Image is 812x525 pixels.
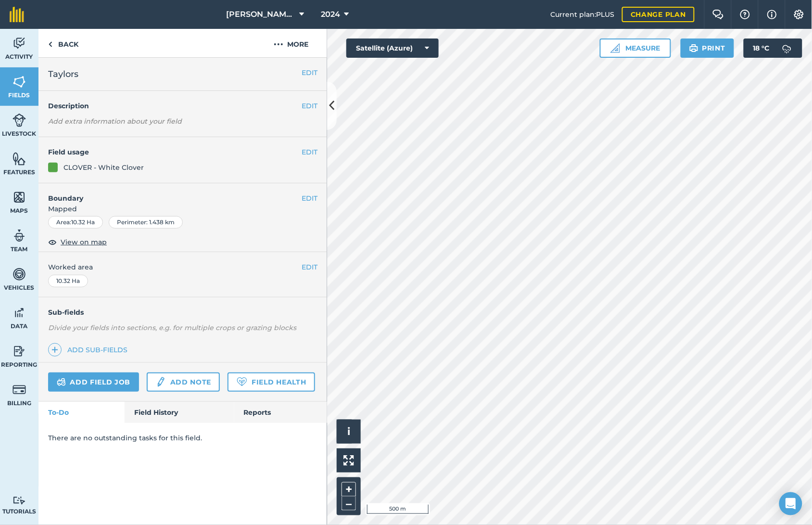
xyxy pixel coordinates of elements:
[147,372,220,392] a: Add note
[622,7,695,22] a: Change plan
[48,67,78,81] span: Taylors
[779,492,802,515] div: Open Intercom Messenger
[13,344,26,359] img: svg+xml;base64,PD94bWwgdmVyc2lvbj0iMS4wIiBlbmNvZGluZz0idXRmLTgiPz4KPCEtLSBHZW5lcmF0b3I6IEFkb2JlIE...
[255,29,327,57] button: More
[48,262,317,272] span: Worked area
[226,9,295,20] span: [PERSON_NAME] LTD
[13,267,26,282] img: svg+xml;base64,PD94bWwgdmVyc2lvbj0iMS4wIiBlbmNvZGluZz0idXRmLTgiPz4KPCEtLSBHZW5lcmF0b3I6IEFkb2JlIE...
[13,383,26,397] img: svg+xml;base64,PD94bWwgdmVyc2lvbj0iMS4wIiBlbmNvZGluZz0idXRmLTgiPz4KPCEtLSBHZW5lcmF0b3I6IEFkb2JlIE...
[346,38,439,58] button: Satellite (Azure)
[302,193,317,204] button: EDIT
[38,402,125,423] a: To-Do
[600,38,671,58] button: Measure
[744,38,802,58] button: 18 °C
[48,101,317,111] h4: Description
[681,38,735,58] button: Print
[712,10,724,19] img: Two speech bubbles overlapping with the left bubble in the forefront
[342,482,356,497] button: +
[610,43,620,53] img: Ruler icon
[48,343,131,357] a: Add sub-fields
[302,67,317,78] button: EDIT
[48,323,296,332] em: Divide your fields into sections, e.g. for multiple crops or grazing blocks
[689,42,698,54] img: svg+xml;base64,PHN2ZyB4bWxucz0iaHR0cDovL3d3dy53My5vcmcvMjAwMC9zdmciIHdpZHRoPSIxOSIgaGVpZ2h0PSIyNC...
[777,38,797,58] img: svg+xml;base64,PD94bWwgdmVyc2lvbj0iMS4wIiBlbmNvZGluZz0idXRmLTgiPz4KPCEtLSBHZW5lcmF0b3I6IEFkb2JlIE...
[63,162,144,173] div: CLOVER - White Clover
[125,402,234,423] a: Field History
[13,75,26,89] img: svg+xml;base64,PHN2ZyB4bWxucz0iaHR0cDovL3d3dy53My5vcmcvMjAwMC9zdmciIHdpZHRoPSI1NiIgaGVpZ2h0PSI2MC...
[343,455,354,466] img: Four arrows, one pointing top left, one top right, one bottom right and the last bottom left
[38,307,327,318] h4: Sub-fields
[48,236,57,248] img: svg+xml;base64,PHN2ZyB4bWxucz0iaHR0cDovL3d3dy53My5vcmcvMjAwMC9zdmciIHdpZHRoPSIxOCIgaGVpZ2h0PSIyNC...
[10,7,24,22] img: fieldmargin Logo
[13,36,26,51] img: svg+xml;base64,PD94bWwgdmVyc2lvbj0iMS4wIiBlbmNvZGluZz0idXRmLTgiPz4KPCEtLSBHZW5lcmF0b3I6IEFkb2JlIE...
[274,38,283,50] img: svg+xml;base64,PHN2ZyB4bWxucz0iaHR0cDovL3d3dy53My5vcmcvMjAwMC9zdmciIHdpZHRoPSIyMCIgaGVpZ2h0PSIyNC...
[302,101,317,111] button: EDIT
[155,376,166,388] img: svg+xml;base64,PD94bWwgdmVyc2lvbj0iMS4wIiBlbmNvZGluZz0idXRmLTgiPz4KPCEtLSBHZW5lcmF0b3I6IEFkb2JlIE...
[321,9,340,20] span: 2024
[48,275,88,287] div: 10.32 Ha
[48,372,139,392] a: Add field job
[48,236,107,248] button: View on map
[38,29,88,57] a: Back
[13,113,26,128] img: svg+xml;base64,PD94bWwgdmVyc2lvbj0iMS4wIiBlbmNvZGluZz0idXRmLTgiPz4KPCEtLSBHZW5lcmF0b3I6IEFkb2JlIE...
[51,344,58,356] img: svg+xml;base64,PHN2ZyB4bWxucz0iaHR0cDovL3d3dy53My5vcmcvMjAwMC9zdmciIHdpZHRoPSIxNCIgaGVpZ2h0PSIyNC...
[109,216,183,229] div: Perimeter : 1.438 km
[13,229,26,243] img: svg+xml;base64,PD94bWwgdmVyc2lvbj0iMS4wIiBlbmNvZGluZz0idXRmLTgiPz4KPCEtLSBHZW5lcmF0b3I6IEFkb2JlIE...
[793,10,805,19] img: A cog icon
[13,152,26,166] img: svg+xml;base64,PHN2ZyB4bWxucz0iaHR0cDovL3d3dy53My5vcmcvMjAwMC9zdmciIHdpZHRoPSI1NiIgaGVpZ2h0PSI2MC...
[38,204,327,214] span: Mapped
[48,147,302,157] h4: Field usage
[347,425,350,437] span: i
[48,433,317,443] p: There are no outstanding tasks for this field.
[739,10,751,19] img: A question mark icon
[48,38,52,50] img: svg+xml;base64,PHN2ZyB4bWxucz0iaHR0cDovL3d3dy53My5vcmcvMjAwMC9zdmciIHdpZHRoPSI5IiBoZWlnaHQ9IjI0Ii...
[302,262,317,272] button: EDIT
[753,38,770,58] span: 18 ° C
[48,117,182,126] em: Add extra information about your field
[228,372,315,392] a: Field Health
[302,147,317,157] button: EDIT
[13,306,26,320] img: svg+xml;base64,PD94bWwgdmVyc2lvbj0iMS4wIiBlbmNvZGluZz0idXRmLTgiPz4KPCEtLSBHZW5lcmF0b3I6IEFkb2JlIE...
[13,496,26,505] img: svg+xml;base64,PD94bWwgdmVyc2lvbj0iMS4wIiBlbmNvZGluZz0idXRmLTgiPz4KPCEtLSBHZW5lcmF0b3I6IEFkb2JlIE...
[234,402,327,423] a: Reports
[61,237,107,247] span: View on map
[342,497,356,511] button: –
[13,190,26,205] img: svg+xml;base64,PHN2ZyB4bWxucz0iaHR0cDovL3d3dy53My5vcmcvMjAwMC9zdmciIHdpZHRoPSI1NiIgaGVpZ2h0PSI2MC...
[48,216,103,229] div: Area : 10.32 Ha
[57,376,66,388] img: svg+xml;base64,PD94bWwgdmVyc2lvbj0iMS4wIiBlbmNvZGluZz0idXRmLTgiPz4KPCEtLSBHZW5lcmF0b3I6IEFkb2JlIE...
[38,183,302,204] h4: Boundary
[767,9,777,20] img: svg+xml;base64,PHN2ZyB4bWxucz0iaHR0cDovL3d3dy53My5vcmcvMjAwMC9zdmciIHdpZHRoPSIxNyIgaGVpZ2h0PSIxNy...
[550,9,614,20] span: Current plan : PLUS
[337,420,361,444] button: i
